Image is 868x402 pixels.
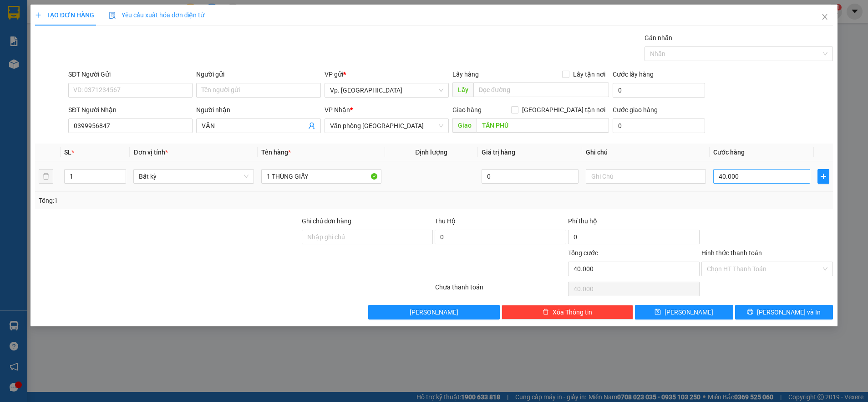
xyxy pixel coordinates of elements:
div: Người gửi [196,69,320,79]
div: Phí thu hộ [568,216,700,230]
div: Người nhận [196,105,320,115]
label: Cước giao hàng [613,106,658,113]
button: Close [812,5,838,30]
span: Tổng cước [568,249,598,257]
button: save[PERSON_NAME] [635,305,733,320]
span: Giá trị hàng [482,149,515,156]
span: Lấy tận nơi [569,69,609,79]
input: Dọc đường [473,82,609,97]
b: An Anh Limousine [11,59,50,102]
span: user-add [308,122,315,129]
label: Hình thức thanh toán [701,249,762,257]
input: Dọc đường [477,118,609,133]
span: Tên hàng [261,149,291,156]
span: Giao hàng [452,106,482,113]
div: VP gửi [325,69,449,79]
span: printer [747,309,753,316]
label: Gán nhãn [645,34,672,41]
span: [PERSON_NAME] và In [757,307,821,317]
input: Ghi chú đơn hàng [302,230,433,244]
span: TẠO ĐƠN HÀNG [35,11,94,19]
span: Định lượng [415,149,447,156]
input: VD: Bàn, Ghế [261,169,381,184]
div: Tổng: 1 [39,196,335,206]
label: Cước lấy hàng [613,71,654,78]
span: [PERSON_NAME] [665,307,713,317]
span: delete [543,309,549,316]
button: printer[PERSON_NAME] và In [735,305,833,320]
input: 0 [482,169,579,184]
span: plus [35,12,41,18]
span: Đơn vị tính [133,149,168,156]
span: Thu Hộ [435,217,456,225]
button: [PERSON_NAME] [368,305,500,320]
span: plus [818,173,829,180]
b: Biên nhận gởi hàng hóa [59,13,87,88]
span: [GEOGRAPHIC_DATA] tận nơi [518,105,609,115]
div: SĐT Người Nhận [68,105,193,115]
span: Văn phòng Tân Phú [330,119,443,133]
span: save [655,309,661,316]
span: Cước hàng [713,149,745,156]
button: plus [817,169,829,184]
span: [PERSON_NAME] [410,307,458,317]
button: deleteXóa Thông tin [502,305,633,320]
span: close [821,13,828,21]
label: Ghi chú đơn hàng [302,217,352,225]
span: Vp. Phan Rang [330,83,443,97]
div: SĐT Người Gửi [68,69,193,79]
img: icon [109,12,116,19]
button: delete [39,169,53,184]
div: Chưa thanh toán [434,282,568,298]
input: Ghi Chú [586,169,706,184]
span: Yêu cầu xuất hóa đơn điện tử [109,11,205,19]
span: Xóa Thông tin [553,307,592,317]
span: SL [64,149,71,156]
input: Cước lấy hàng [613,83,705,98]
th: Ghi chú [582,144,710,161]
span: Lấy hàng [452,71,479,78]
input: Cước giao hàng [613,119,705,133]
span: Lấy [452,82,473,97]
span: Giao [452,118,477,133]
span: Bất kỳ [139,170,248,183]
span: VP Nhận [325,106,350,113]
